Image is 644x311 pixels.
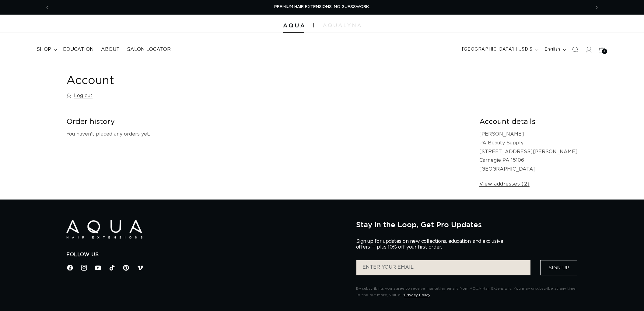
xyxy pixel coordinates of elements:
[569,43,582,56] summary: Search
[356,220,578,229] h2: Stay in the Loop, Get Pro Updates
[274,5,370,9] span: PREMIUM HAIR EXTENSIONS. NO GUESSWORK.
[356,285,578,299] p: By subscribing, you agree to receive marketing emails from AQUA Hair Extensions. You may unsubscr...
[590,2,604,13] button: Next announcement
[356,260,530,275] input: ENTER YOUR EMAIL
[479,117,578,127] h2: Account details
[479,130,578,174] p: [PERSON_NAME] PA Beauty Supply [STREET_ADDRESS][PERSON_NAME] Carnegie PA 15106 [GEOGRAPHIC_DATA]
[66,252,347,258] h2: Follow Us
[97,43,123,56] a: About
[66,91,93,100] a: Log out
[66,117,470,127] h2: Order history
[283,23,304,28] img: Aqua Hair Extensions
[59,43,97,56] a: Education
[404,293,430,297] a: Privacy Policy
[323,23,361,27] img: aqualyna.com
[40,2,54,13] button: Previous announcement
[66,73,578,88] h1: Account
[604,49,606,54] span: 3
[63,46,94,53] span: Education
[540,260,577,275] button: Sign Up
[33,43,59,56] summary: shop
[101,46,120,53] span: About
[541,44,569,55] button: English
[66,220,142,239] img: Aqua Hair Extensions
[458,44,541,55] button: [GEOGRAPHIC_DATA] | USD $
[544,46,560,53] span: English
[356,239,508,250] p: Sign up for updates on new collections, education, and exclusive offers — plus 10% off your first...
[66,130,470,139] p: You haven't placed any orders yet.
[37,46,51,53] span: shop
[479,180,530,189] a: View addresses (2)
[462,46,533,53] span: [GEOGRAPHIC_DATA] | USD $
[127,46,171,53] span: Salon Locator
[123,43,174,56] a: Salon Locator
